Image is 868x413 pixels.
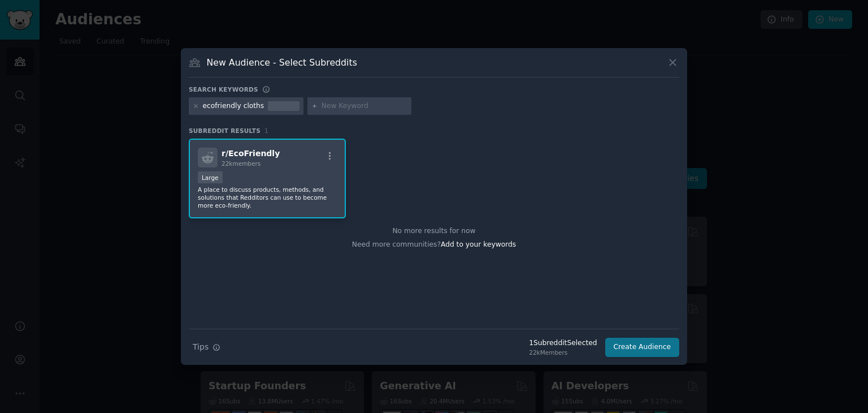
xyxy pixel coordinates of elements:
[207,57,357,68] h3: New Audience - Select Subreddits
[441,240,516,248] span: Add to your keywords
[529,349,597,356] div: 22k Members
[322,101,407,111] input: New Keyword
[264,127,268,134] span: 1
[198,186,337,209] p: A place to discuss products, methods, and solutions that Redditors can use to become more eco-fri...
[189,236,679,250] div: Need more communities?
[529,338,597,349] div: 1 Subreddit Selected
[605,338,680,357] button: Create Audience
[189,85,258,93] h3: Search keywords
[193,341,209,353] span: Tips
[189,337,224,357] button: Tips
[222,149,280,158] span: r/ EcoFriendly
[198,171,223,183] div: Large
[189,127,261,135] span: Subreddit Results
[189,226,679,236] div: No more results for now
[222,160,261,167] span: 22k members
[203,101,264,111] div: ecofriendly cloths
